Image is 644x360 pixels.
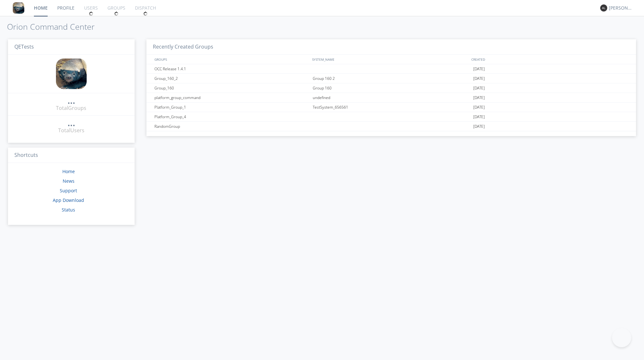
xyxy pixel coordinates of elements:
a: Group_160_2Group 160 2[DATE] [146,74,636,83]
img: spin.svg [89,11,93,16]
a: OCC Release 1.4.1[DATE] [146,64,636,74]
img: spin.svg [143,11,148,16]
img: 8ff700cf5bab4eb8a436322861af2272 [13,2,24,14]
div: Group 160 2 [311,74,472,83]
img: spin.svg [114,11,119,16]
div: undefined [311,93,472,102]
div: CREATED [470,55,630,64]
a: Platform_Group_4[DATE] [146,112,636,122]
img: 8ff700cf5bab4eb8a436322861af2272 [56,58,87,89]
a: Support [60,188,77,194]
div: Total Groups [56,104,86,112]
div: SYSTEM_NAME [310,55,469,64]
span: [DATE] [473,83,485,93]
div: GROUPS [153,55,309,64]
div: Group_160 [153,83,311,93]
a: ... [67,97,75,104]
div: TestSystem_656561 [311,103,472,112]
span: [DATE] [473,103,485,112]
span: [DATE] [473,93,485,103]
div: Platform_Group_1 [153,103,311,112]
a: Status [62,207,75,213]
span: [DATE] [473,74,485,83]
div: RandomGroup [153,122,311,131]
div: Total Users [58,127,84,134]
a: Platform_Group_1TestSystem_656561[DATE] [146,103,636,112]
h3: Shortcuts [8,148,135,163]
span: QETests [14,43,34,50]
div: platform_group_command [153,93,311,102]
a: RandomGroup[DATE] [146,122,636,131]
span: [DATE] [473,112,485,122]
a: ... [67,119,75,127]
div: ... [67,119,75,126]
span: [DATE] [473,64,485,74]
div: [PERSON_NAME] [609,5,633,11]
img: 373638.png [600,4,607,11]
a: platform_group_commandundefined[DATE] [146,93,636,103]
div: Group 160 [311,83,472,93]
div: Group_160_2 [153,74,311,83]
span: [DATE] [473,122,485,131]
div: OCC Release 1.4.1 [153,64,311,73]
div: ... [67,97,75,103]
div: Platform_Group_4 [153,112,311,121]
a: App Download [53,197,84,203]
a: Home [62,168,75,174]
a: News [63,178,75,184]
a: Group_160Group 160[DATE] [146,83,636,93]
h3: Recently Created Groups [146,39,636,55]
iframe: Toggle Customer Support [612,328,631,347]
